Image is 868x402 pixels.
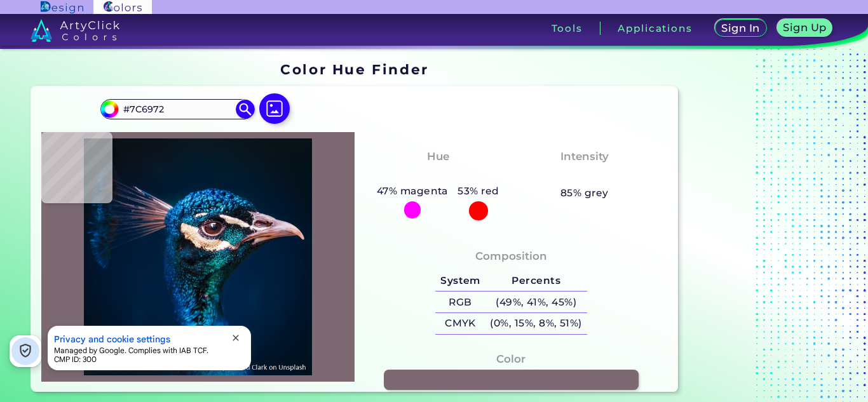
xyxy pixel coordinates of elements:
[717,20,764,36] a: Sign In
[566,168,602,183] h3: Pale
[485,291,587,312] h5: (49%, 41%, 45%)
[393,168,484,183] h3: Magenta-Red
[41,1,83,13] img: ArtyClick Design logo
[496,350,526,368] h4: Color
[435,313,485,334] h5: CMYK
[560,185,609,201] h5: 85% grey
[435,271,485,291] h5: System
[780,20,830,36] a: Sign Up
[683,57,842,397] iframe: Advertisement
[475,247,547,265] h4: Composition
[427,147,449,166] h4: Hue
[618,23,692,33] h3: Applications
[259,93,290,124] img: icon picture
[453,183,505,199] h5: 53% red
[119,101,237,118] input: type color..
[723,23,757,33] h5: Sign In
[435,291,485,312] h5: RGB
[31,19,120,42] img: logo_artyclick_colors_white.svg
[785,23,825,32] h5: Sign Up
[560,147,609,166] h4: Intensity
[485,271,587,291] h5: Percents
[280,60,428,79] h1: Color Hue Finder
[372,183,453,199] h5: 47% magenta
[552,23,583,33] h3: Tools
[485,313,587,334] h5: (0%, 15%, 8%, 51%)
[236,100,255,119] img: icon search
[48,138,348,375] img: img_pavlin.jpg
